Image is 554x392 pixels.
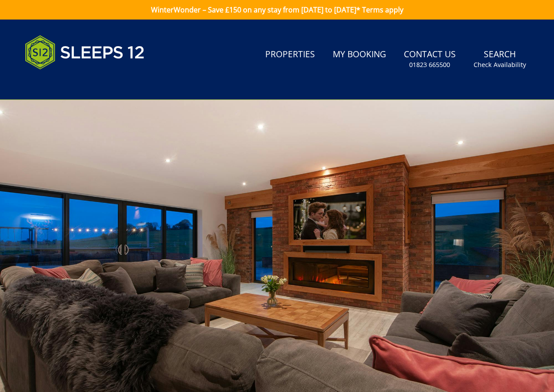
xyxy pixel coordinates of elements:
small: Check Availability [474,60,526,69]
a: Contact Us01823 665500 [400,45,459,74]
a: Properties [262,45,319,65]
small: 01823 665500 [409,60,450,69]
iframe: Customer reviews powered by Trustpilot [20,80,114,87]
img: Sleeps 12 [25,30,145,75]
a: My Booking [329,45,390,65]
a: SearchCheck Availability [470,45,530,74]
